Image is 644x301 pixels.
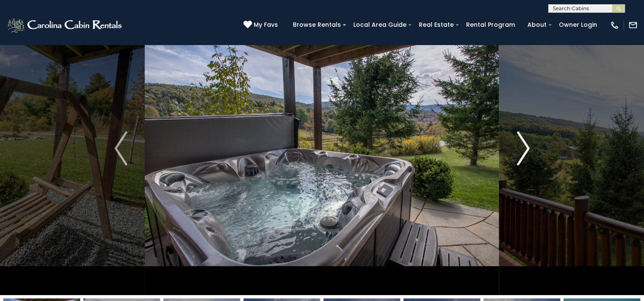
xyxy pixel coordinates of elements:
img: phone-regular-white.png [610,20,619,30]
span: My Favs [254,20,278,29]
a: Browse Rentals [289,18,345,31]
a: Owner Login [555,18,601,31]
a: Rental Program [462,18,519,31]
a: My Favs [243,20,280,30]
a: About [523,18,551,31]
img: White-1-2.png [6,17,124,34]
a: Real Estate [415,18,458,31]
img: mail-regular-white.png [628,20,638,30]
img: arrow [114,131,127,165]
a: Local Area Guide [349,18,411,31]
img: arrow [517,131,530,165]
button: Previous [97,2,145,295]
button: Next [499,2,547,295]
